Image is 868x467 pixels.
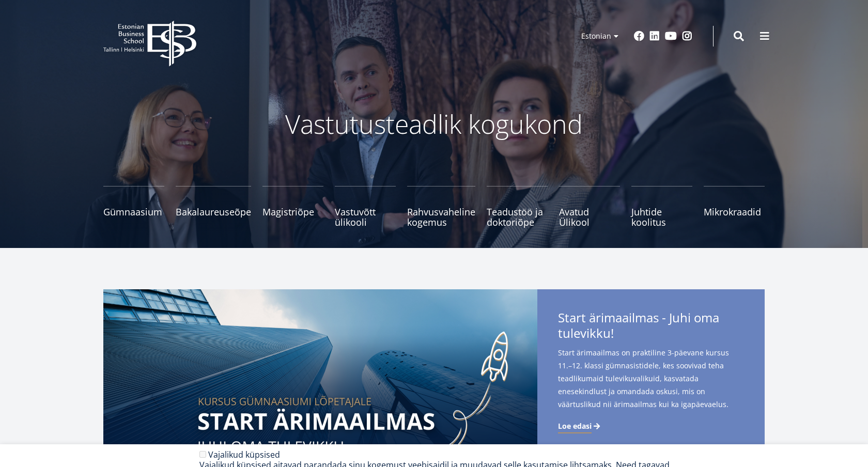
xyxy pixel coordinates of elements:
[487,186,548,227] a: Teadustöö ja doktoriõpe
[631,186,692,227] a: Juhtide koolitus
[176,186,251,227] a: Bakalaureuseõpe
[558,325,614,341] span: tulevikku!
[649,31,660,41] a: Linkedin
[682,31,692,41] a: Instagram
[631,207,692,227] span: Juhtide koolitus
[262,207,323,217] span: Magistriõpe
[558,421,602,431] a: Loe edasi
[335,186,396,227] a: Vastuvõtt ülikooli
[665,31,677,41] a: Youtube
[262,186,323,227] a: Magistriõpe
[704,207,765,217] span: Mikrokraadid
[407,186,475,227] a: Rahvusvaheline kogemus
[407,207,475,227] span: Rahvusvaheline kogemus
[634,31,644,41] a: Facebook
[559,186,620,227] a: Avatud Ülikool
[558,346,744,411] span: Start ärimaailmas on praktiline 3-päevane kursus 11.–12. klassi gümnasistidele, kes soovivad teha...
[176,207,251,217] span: Bakalaureuseõpe
[704,186,765,227] a: Mikrokraadid
[103,186,164,227] a: Gümnaasium
[558,310,744,344] span: Start ärimaailmas - Juhi oma
[558,421,592,431] span: Loe edasi
[487,207,548,227] span: Teadustöö ja doktoriõpe
[335,207,396,227] span: Vastuvõtt ülikooli
[559,207,620,227] span: Avatud Ülikool
[208,449,280,460] label: Vajalikud küpsised
[160,108,708,139] p: Vastutusteadlik kogukond
[103,207,164,217] span: Gümnaasium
